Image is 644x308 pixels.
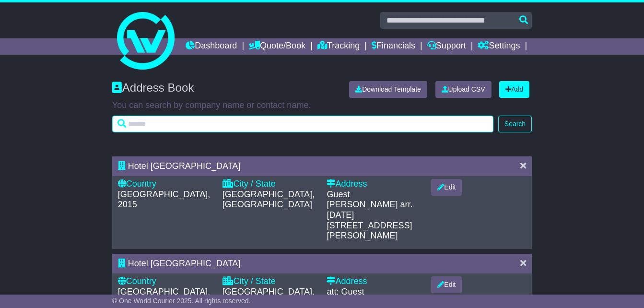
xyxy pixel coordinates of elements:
a: Add [499,81,529,98]
button: Edit [431,179,462,196]
p: You can search by company name or contact name. [112,100,532,111]
div: City / State [222,276,317,287]
span: Guest [PERSON_NAME] arr. [DATE] [327,190,412,220]
div: City / State [222,179,317,190]
div: Address [327,276,422,287]
a: Support [427,38,466,55]
div: Address [327,179,422,190]
a: Tracking [317,38,360,55]
a: Dashboard [186,38,237,55]
span: © One World Courier 2025. All rights reserved. [112,297,251,305]
button: Search [498,116,532,132]
span: [GEOGRAPHIC_DATA], 2015 [118,190,210,210]
span: [GEOGRAPHIC_DATA], [GEOGRAPHIC_DATA] [222,190,315,210]
a: Upload CSV [435,81,492,98]
span: [GEOGRAPHIC_DATA], [GEOGRAPHIC_DATA] [222,287,315,307]
div: Country [118,179,213,190]
span: [STREET_ADDRESS][PERSON_NAME] [327,221,412,241]
a: Financials [372,38,415,55]
span: [GEOGRAPHIC_DATA], 2015 [118,287,210,307]
div: Address Book [107,81,342,98]
span: Hotel [GEOGRAPHIC_DATA] [128,161,240,171]
a: Download Template [349,81,427,98]
button: Edit [431,276,462,293]
a: Settings [478,38,520,55]
a: Quote/Book [249,38,305,55]
span: Hotel [GEOGRAPHIC_DATA] [128,259,240,268]
div: Country [118,276,213,287]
